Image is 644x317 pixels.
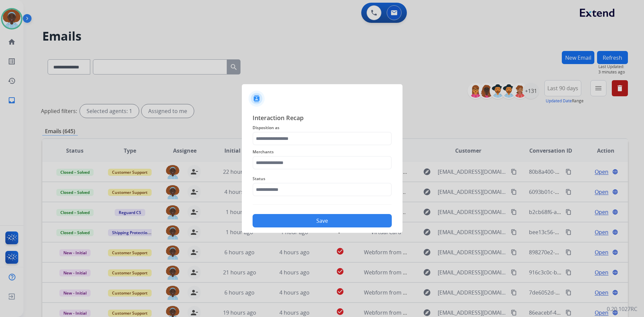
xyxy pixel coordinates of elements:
[253,204,392,205] img: contact-recap-line.svg
[253,175,392,183] span: Status
[249,91,265,107] img: contactIcon
[253,113,392,124] span: Interaction Recap
[607,305,637,313] p: 0.20.1027RC
[253,148,392,156] span: Merchants
[253,124,392,132] span: Disposition as
[253,214,392,227] button: Save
